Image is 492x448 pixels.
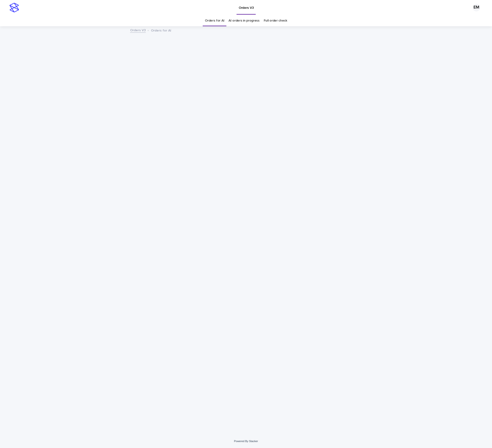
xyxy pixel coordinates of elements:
[130,27,146,33] a: Orders V3
[234,440,258,443] a: Powered By Stacker
[151,27,171,33] p: Orders for AI
[228,15,259,26] a: AI orders in progress
[473,4,480,11] div: EM
[9,3,19,12] img: stacker-logo-s-only.png
[205,15,224,26] a: Orders for AI
[264,15,287,26] a: Full order check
